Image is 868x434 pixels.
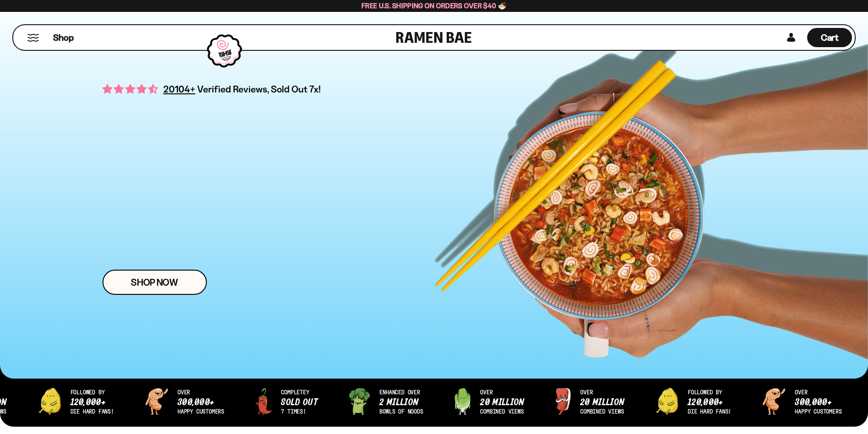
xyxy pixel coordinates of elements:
a: Shop Now [102,270,207,295]
span: Shop [53,32,74,44]
span: Shop Now [131,277,178,287]
span: Verified Reviews, Sold Out 7x! [197,83,321,95]
a: Cart [807,25,852,50]
a: Shop [53,28,74,47]
button: Mobile Menu Trigger [27,34,39,42]
span: Free U.S. Shipping on Orders over $40 🍜 [361,1,507,10]
span: 20104+ [163,82,195,96]
span: Cart [821,32,839,43]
